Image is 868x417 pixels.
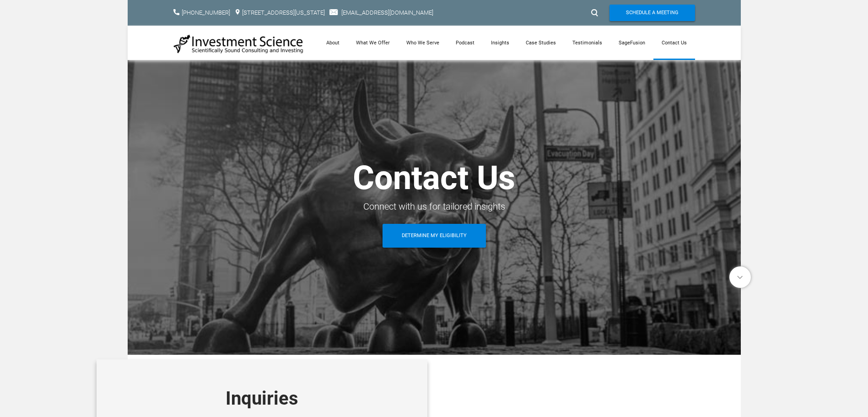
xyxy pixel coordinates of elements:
[353,158,515,197] span: Contact Us​​​​
[173,198,695,215] div: ​Connect with us for tailored insights
[318,26,348,60] a: About
[610,26,653,60] a: SageFusion
[564,26,610,60] a: Testimonials
[341,9,433,16] a: [EMAIL_ADDRESS][DOMAIN_NAME]
[182,9,230,16] a: [PHONE_NUMBER]
[402,224,467,248] span: Determine My Eligibility
[242,9,325,16] a: [STREET_ADDRESS][US_STATE]​
[609,5,695,21] a: Schedule A Meeting
[173,34,304,54] img: Investment Science | NYC Consulting Services
[518,26,564,60] a: Case Studies
[348,26,398,60] a: What We Offer
[226,388,298,409] font: Inquiries
[447,26,483,60] a: Podcast
[483,26,518,60] a: Insights
[383,224,486,248] a: Determine My Eligibility
[398,26,447,60] a: Who We Serve
[626,5,679,21] span: Schedule A Meeting
[653,26,695,60] a: Contact Us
